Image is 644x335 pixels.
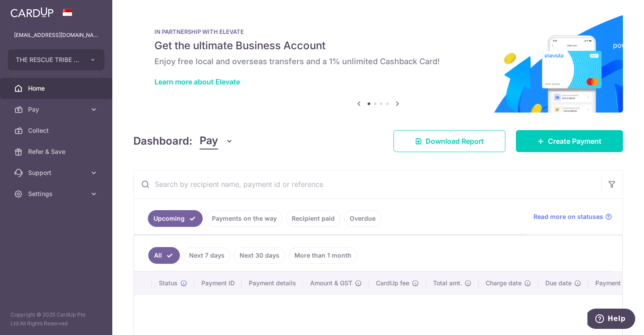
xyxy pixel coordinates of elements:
[426,136,484,146] span: Download Report
[533,212,603,221] span: Read more on statuses
[28,168,86,177] span: Support
[376,279,409,288] span: CardUp fee
[8,49,104,70] button: THE RESCUE TRIBE PTE. LTD.
[28,147,86,156] span: Refer & Save
[134,170,601,198] input: Search by recipient name, payment id or reference
[516,130,623,152] a: Create Payment
[234,247,285,264] a: Next 30 days
[206,210,283,227] a: Payments on the way
[133,133,193,149] h4: Dashboard:
[486,279,522,288] span: Charge date
[28,189,86,198] span: Settings
[394,130,505,152] a: Download Report
[148,210,203,227] a: Upcoming
[28,84,86,93] span: Home
[545,279,572,288] span: Due date
[133,14,623,113] img: Renovation banner
[28,105,86,114] span: Pay
[154,77,240,86] a: Learn more about Elevate
[28,126,86,135] span: Collect
[16,55,81,64] span: THE RESCUE TRIBE PTE. LTD.
[183,247,230,264] a: Next 7 days
[159,279,178,288] span: Status
[194,272,242,295] th: Payment ID
[433,279,462,288] span: Total amt.
[548,136,601,146] span: Create Payment
[310,279,352,288] span: Amount & GST
[344,210,381,227] a: Overdue
[286,210,340,227] a: Recipient paid
[289,247,357,264] a: More than 1 month
[154,56,602,67] h6: Enjoy free local and overseas transfers and a 1% unlimited Cashback Card!
[154,28,602,35] p: IN PARTNERSHIP WITH ELEVATE
[200,133,233,149] button: Pay
[242,272,303,295] th: Payment details
[200,133,218,149] span: Pay
[587,309,635,331] iframe: Opens a widget where you can find more information
[11,7,54,18] img: CardUp
[14,31,98,40] p: [EMAIL_ADDRESS][DOMAIN_NAME]
[154,39,602,53] h5: Get the ultimate Business Account
[148,247,180,264] a: All
[533,212,612,221] a: Read more on statuses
